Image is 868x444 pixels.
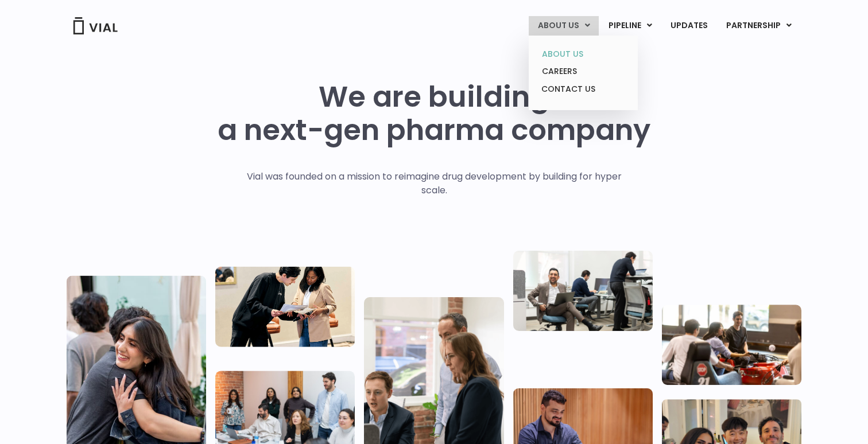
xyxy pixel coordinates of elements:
a: UPDATES [661,16,716,36]
a: PIPELINEMenu Toggle [599,16,661,36]
a: CONTACT US [533,80,633,99]
a: CAREERS [533,63,633,80]
img: Group of people playing whirlyball [662,305,801,385]
img: Two people looking at a paper talking. [215,266,355,346]
a: ABOUT USMenu Toggle [529,16,599,36]
h1: We are building a next-gen pharma company [218,80,650,147]
a: ABOUT US [533,45,633,63]
a: PARTNERSHIPMenu Toggle [717,16,801,36]
img: Vial Logo [72,17,118,34]
p: Vial was founded on a mission to reimagine drug development by building for hyper scale. [235,170,634,197]
img: Three people working in an office [513,250,653,330]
